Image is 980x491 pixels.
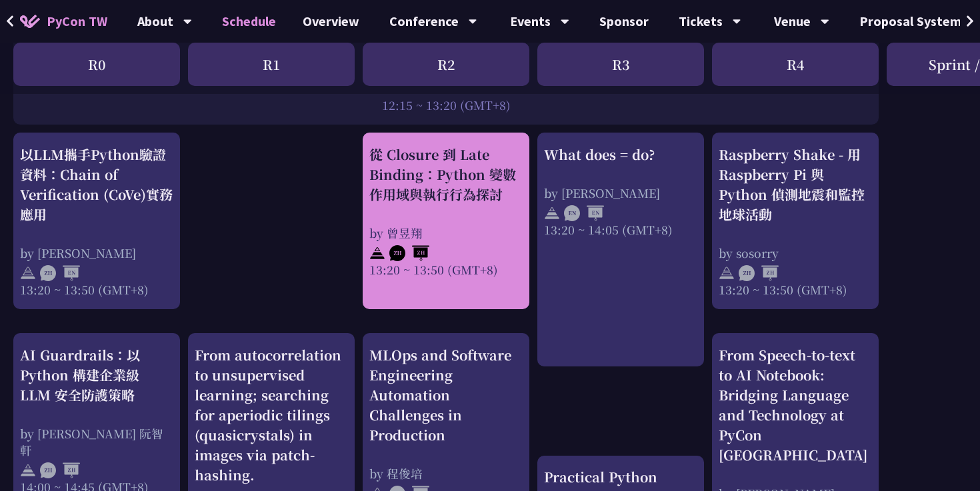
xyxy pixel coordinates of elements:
div: From Speech-to-text to AI Notebook: Bridging Language and Technology at PyCon [GEOGRAPHIC_DATA] [719,345,872,465]
img: Home icon of PyCon TW 2025 [20,15,40,28]
div: 以LLM攜手Python驗證資料：Chain of Verification (CoVe)實務應用 [20,145,173,225]
div: R1 [188,43,355,86]
div: R2 [363,43,529,86]
div: 13:20 ~ 14:05 (GMT+8) [544,221,697,238]
div: 13:20 ~ 13:50 (GMT+8) [369,261,523,278]
div: by sosorry [719,245,872,261]
div: by 程俊培 [369,465,523,482]
img: svg+xml;base64,PHN2ZyB4bWxucz0iaHR0cDovL3d3dy53My5vcmcvMjAwMC9zdmciIHdpZHRoPSIyNCIgaGVpZ2h0PSIyNC... [20,462,36,478]
img: ENEN.5a408d1.svg [564,205,604,221]
img: ZHEN.371966e.svg [40,265,80,281]
div: R0 [13,43,180,86]
img: svg+xml;base64,PHN2ZyB4bWxucz0iaHR0cDovL3d3dy53My5vcmcvMjAwMC9zdmciIHdpZHRoPSIyNCIgaGVpZ2h0PSIyNC... [544,205,560,221]
img: svg+xml;base64,PHN2ZyB4bWxucz0iaHR0cDovL3d3dy53My5vcmcvMjAwMC9zdmciIHdpZHRoPSIyNCIgaGVpZ2h0PSIyNC... [20,265,36,281]
div: by [PERSON_NAME] 阮智軒 [20,425,173,458]
img: ZHZH.38617ef.svg [389,245,429,261]
div: 12:15 ~ 13:20 (GMT+8) [20,97,872,113]
div: Raspberry Shake - 用 Raspberry Pi 與 Python 偵測地震和監控地球活動 [719,145,872,225]
img: ZHZH.38617ef.svg [739,265,779,281]
a: What does = do? by [PERSON_NAME] 13:20 ~ 14:05 (GMT+8) [544,145,697,354]
span: PyCon TW [47,11,107,31]
a: PyCon TW [7,5,121,38]
div: 13:20 ~ 13:50 (GMT+8) [20,281,173,298]
img: svg+xml;base64,PHN2ZyB4bWxucz0iaHR0cDovL3d3dy53My5vcmcvMjAwMC9zdmciIHdpZHRoPSIyNCIgaGVpZ2h0PSIyNC... [719,265,735,281]
div: R3 [537,43,704,86]
a: 從 Closure 到 Late Binding：Python 變數作用域與執行行為探討 by 曾昱翔 13:20 ~ 13:50 (GMT+8) [369,145,523,298]
div: From autocorrelation to unsupervised learning; searching for aperiodic tilings (quasicrystals) in... [195,345,348,485]
a: 以LLM攜手Python驗證資料：Chain of Verification (CoVe)實務應用 by [PERSON_NAME] 13:20 ~ 13:50 (GMT+8) [20,145,173,298]
div: by [PERSON_NAME] [20,245,173,261]
a: Raspberry Shake - 用 Raspberry Pi 與 Python 偵測地震和監控地球活動 by sosorry 13:20 ~ 13:50 (GMT+8) [719,145,872,298]
div: by [PERSON_NAME] [544,185,697,201]
div: MLOps and Software Engineering Automation Challenges in Production [369,345,523,445]
div: What does = do? [544,145,697,165]
div: by 曾昱翔 [369,225,523,241]
img: ZHZH.38617ef.svg [40,462,80,478]
div: 13:20 ~ 13:50 (GMT+8) [719,281,872,298]
div: R4 [712,43,879,86]
img: svg+xml;base64,PHN2ZyB4bWxucz0iaHR0cDovL3d3dy53My5vcmcvMjAwMC9zdmciIHdpZHRoPSIyNCIgaGVpZ2h0PSIyNC... [369,245,385,261]
div: AI Guardrails：以 Python 構建企業級 LLM 安全防護策略 [20,345,173,405]
div: 從 Closure 到 Late Binding：Python 變數作用域與執行行為探討 [369,145,523,205]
